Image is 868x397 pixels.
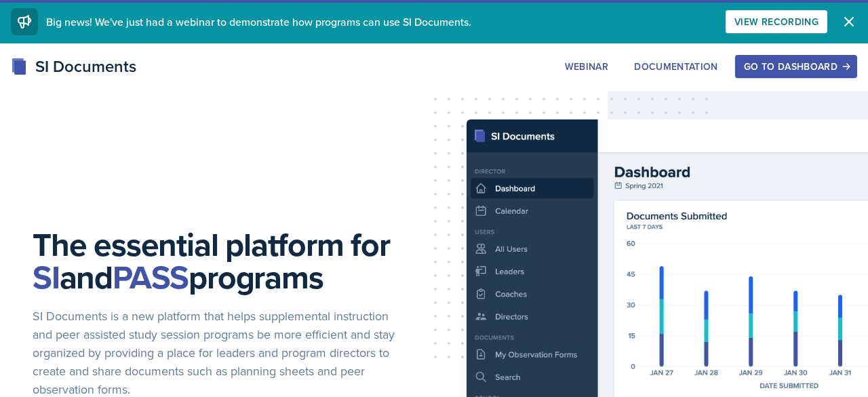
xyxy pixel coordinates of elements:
div: View Recording [734,16,818,27]
div: Documentation [634,61,718,72]
span: Big news! We've just had a webinar to demonstrate how programs can use SI Documents. [46,14,471,29]
button: Webinar [556,55,617,78]
button: View Recording [726,10,827,33]
button: Documentation [625,55,727,78]
div: Webinar [565,61,608,72]
div: Go to Dashboard [744,61,848,72]
div: SI Documents [11,54,136,79]
button: Go to Dashboard [735,55,857,78]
